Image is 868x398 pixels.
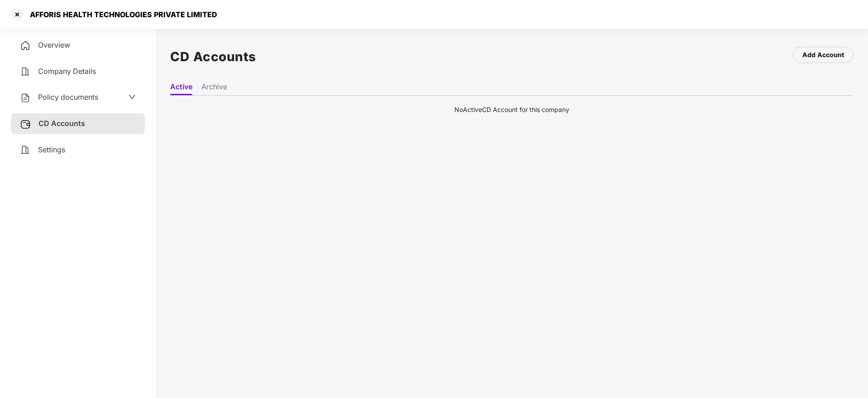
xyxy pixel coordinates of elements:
span: Policy documents [38,92,98,102]
div: Add Account [802,50,844,60]
li: Active [170,82,192,95]
span: Settings [38,145,65,154]
img: svg+xml;base64,PHN2ZyB3aWR0aD0iMjUiIGhlaWdodD0iMjQiIHZpZXdCb3g9IjAgMCAyNSAyNCIgZmlsbD0ibm9uZSIgeG... [20,119,31,130]
span: Overview [38,40,70,49]
li: Archive [201,82,227,95]
img: svg+xml;base64,PHN2ZyB4bWxucz0iaHR0cDovL3d3dy53My5vcmcvMjAwMC9zdmciIHdpZHRoPSIyNCIgaGVpZ2h0PSIyNC... [20,40,31,51]
div: AFFORIS HEALTH TECHNOLOGIES PRIVATE LIMITED [24,10,217,19]
img: svg+xml;base64,PHN2ZyB4bWxucz0iaHR0cDovL3d3dy53My5vcmcvMjAwMC9zdmciIHdpZHRoPSIyNCIgaGVpZ2h0PSIyNC... [20,145,31,155]
span: CD Accounts [38,119,85,128]
span: Company Details [38,67,96,76]
img: svg+xml;base64,PHN2ZyB4bWxucz0iaHR0cDovL3d3dy53My5vcmcvMjAwMC9zdmciIHdpZHRoPSIyNCIgaGVpZ2h0PSIyNC... [20,92,31,103]
div: No Active CD Account for this company [170,105,854,115]
span: down [129,93,136,101]
h1: CD Accounts [170,47,256,67]
img: svg+xml;base64,PHN2ZyB4bWxucz0iaHR0cDovL3d3dy53My5vcmcvMjAwMC9zdmciIHdpZHRoPSIyNCIgaGVpZ2h0PSIyNC... [20,66,31,77]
